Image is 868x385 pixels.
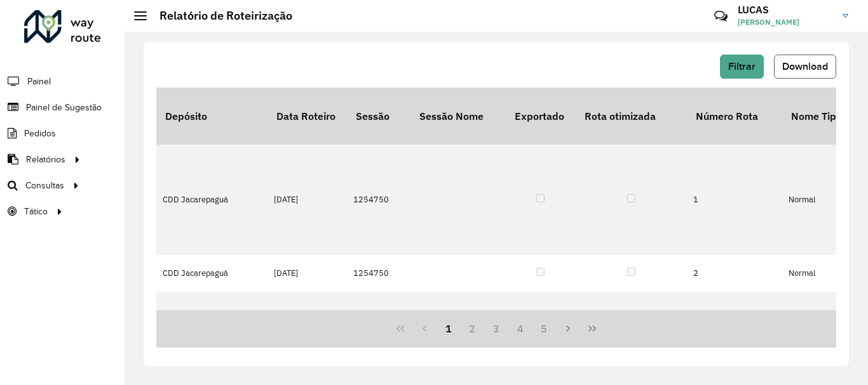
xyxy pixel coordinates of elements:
button: Next Page [556,316,580,341]
button: 3 [484,316,508,341]
span: Painel de Sugestão [26,101,102,114]
td: 1254750 [347,145,410,255]
td: 1254750 [347,255,410,292]
span: Painel [27,75,51,88]
button: 2 [460,316,484,341]
a: Contato Rápido [707,3,735,30]
td: CDD Jacarepaguá [156,255,268,292]
td: [DATE] [268,145,347,255]
button: 1 [437,316,461,341]
td: CDD Jacarepaguá [156,145,268,255]
span: Download [782,61,828,72]
button: 5 [532,316,557,341]
button: Last Page [580,316,604,341]
span: Pedidos [24,127,56,140]
span: Relatórios [26,153,65,166]
th: Rota otimizada [576,88,687,145]
span: Consultas [25,179,64,192]
td: 1254750 [347,292,410,353]
th: Data Roteiro [268,88,347,145]
h3: LUCAS [738,4,833,16]
button: Download [774,55,836,79]
td: 2 [687,255,782,292]
button: Filtrar [720,55,764,79]
th: Sessão [347,88,410,145]
td: 1 [687,145,782,255]
td: [DATE] [268,255,347,292]
td: 3 [687,292,782,353]
button: 4 [508,316,532,341]
td: CDD Jacarepaguá [156,292,268,353]
th: Exportado [506,88,576,145]
span: Filtrar [728,61,756,72]
th: Número Rota [687,88,782,145]
td: [DATE] [268,292,347,353]
th: Depósito [156,88,268,145]
span: [PERSON_NAME] [738,16,833,28]
span: Tático [24,205,48,218]
th: Sessão Nome [410,88,506,145]
h2: Relatório de Roteirização [147,9,292,23]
